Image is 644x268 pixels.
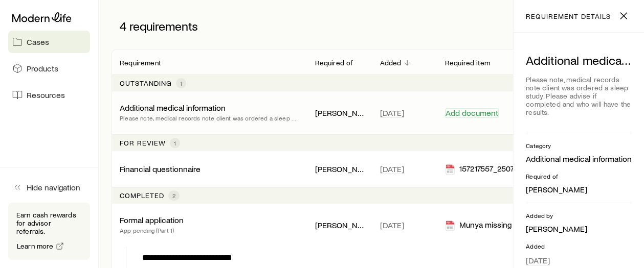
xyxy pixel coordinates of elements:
[445,59,490,67] p: Required item
[172,191,175,200] span: 2
[445,163,526,175] div: 157217557_250731114523
[120,79,172,87] p: Outstanding
[120,113,298,123] p: Please note, medical records note client was ordered a sleep study. Please advise if completed an...
[526,255,550,265] span: [DATE]
[8,84,90,106] a: Resources
[120,19,126,33] span: 4
[445,220,526,231] div: Munya missing information & sig
[17,242,54,250] span: Learn more
[8,176,90,199] button: Hide navigation
[380,164,404,174] span: [DATE]
[315,220,363,230] p: [PERSON_NAME]
[174,139,176,147] span: 1
[27,37,49,47] span: Cases
[8,203,90,260] div: Earn cash rewards for advisor referrals.Learn more
[526,71,632,120] div: Please note, medical records note client was ordered a sleep study. Please advise if completed an...
[526,154,632,164] p: Additional medical information
[315,164,363,174] p: [PERSON_NAME]
[315,59,353,67] p: Required of
[526,12,610,20] p: requirement details
[27,182,80,192] span: Hide navigation
[380,59,402,67] p: Added
[27,90,65,100] span: Resources
[27,63,58,74] span: Products
[120,59,161,67] p: Requirement
[526,184,632,194] p: [PERSON_NAME]
[120,103,226,113] p: Additional medical information
[120,164,201,174] p: Financial questionnaire
[445,108,499,118] button: Add document
[120,215,184,225] p: Formal application
[129,19,198,33] span: requirements
[526,141,632,150] p: Category
[120,225,184,235] p: App pending (Part 1)
[8,57,90,80] a: Products
[120,139,166,147] p: For review
[16,211,82,235] p: Earn cash rewards for advisor referrals.
[526,53,632,67] p: Additional medical information
[526,172,632,180] p: Required of
[526,224,632,234] p: [PERSON_NAME]
[526,211,632,220] p: Added by
[526,242,632,250] p: Added
[315,108,363,118] p: [PERSON_NAME]
[380,108,404,118] span: [DATE]
[120,191,164,200] p: Completed
[380,220,404,230] span: [DATE]
[8,31,90,53] a: Cases
[180,79,182,87] span: 1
